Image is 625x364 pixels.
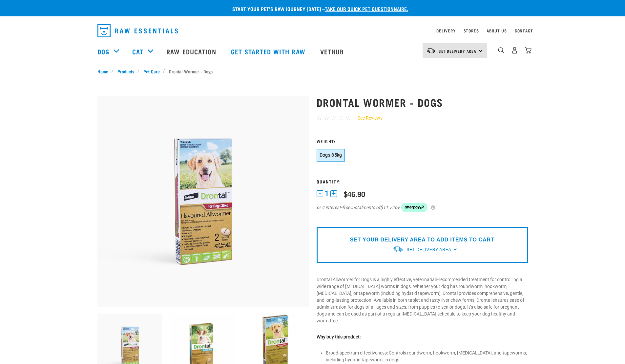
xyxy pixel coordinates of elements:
a: Contact [515,29,533,32]
span: $11.72 [380,204,395,211]
img: home-icon-1@2x.png [498,47,504,53]
button: - [317,190,323,197]
li: Broad-spectrum effectiveness: Controls roundworm, hookworm, [MEDICAL_DATA], and tapeworms, includ... [326,350,528,363]
h1: Drontal Wormer - Dogs [317,96,528,108]
img: home-icon@2x.png [525,47,531,54]
img: Afterpay [401,203,427,212]
span: Dogs 35kg [320,152,342,158]
span: Set Delivery Area [406,247,451,252]
h3: Weight: [317,139,528,144]
span: Set Delivery Area [439,50,477,52]
img: van-moving.png [393,246,403,253]
a: See Reviews [351,115,383,122]
div: $46.90 [344,190,365,198]
button: Dogs 35kg [317,149,345,162]
a: Dog [97,47,109,56]
img: van-moving.png [427,48,435,53]
p: SET YOUR DELIVERY AREA TO ADD ITEMS TO CART [350,236,494,244]
img: RE Product Shoot 2023 Nov8661 [97,96,309,307]
span: ☆ [331,114,337,122]
p: Drontal Allwormer for Dogs is a highly effective, veterinarian-recommended treatment for controll... [317,276,528,324]
img: user.png [511,47,518,54]
h3: Quantity: [317,179,528,184]
nav: breadcrumbs [97,68,528,75]
img: Raw Essentials Logo [97,24,178,37]
a: Stores [464,29,479,32]
a: Cat [132,47,143,56]
strong: Why buy this product: [317,334,361,339]
span: ☆ [338,114,344,122]
a: Home [97,68,112,75]
a: Products [114,68,137,75]
span: ☆ [324,114,329,122]
a: Get started with Raw [224,38,314,65]
a: take our quick pet questionnaire. [325,7,408,10]
button: + [330,190,337,197]
a: Pet Care [140,68,163,75]
a: Vethub [314,38,352,65]
span: ☆ [317,114,322,122]
a: About Us [487,29,507,32]
a: Delivery [436,29,455,32]
a: Raw Education [160,38,224,65]
span: 1 [325,190,329,197]
div: or 4 interest-free instalments of by [317,203,528,212]
nav: dropdown navigation [92,22,533,40]
span: ☆ [345,114,351,122]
